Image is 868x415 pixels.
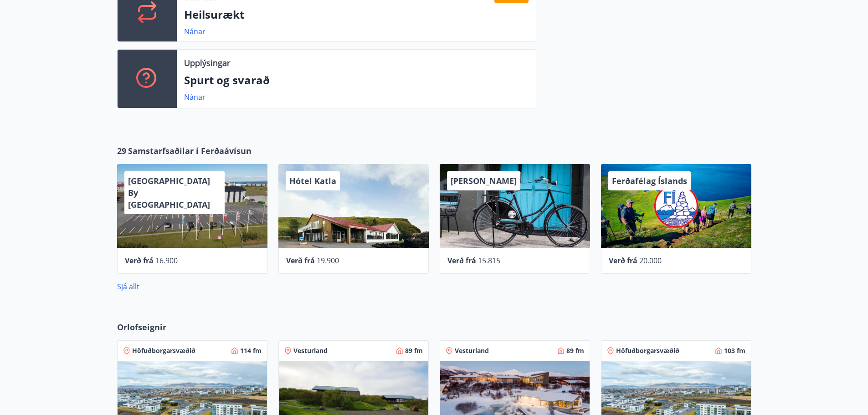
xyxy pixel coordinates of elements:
span: Höfuðborgarsvæðið [132,346,195,355]
span: 16.900 [155,256,178,266]
a: Nánar [184,26,205,36]
span: Samstarfsaðilar í Ferðaávísun [128,145,252,157]
p: Upplýsingar [184,57,230,69]
span: [GEOGRAPHIC_DATA] By [GEOGRAPHIC_DATA] [128,175,210,210]
span: Höfuðborgarsvæðið [616,346,679,355]
span: 114 fm [240,346,262,355]
a: Sjá allt [117,282,139,292]
span: 103 fm [724,346,745,355]
a: Nánar [184,92,205,102]
span: 29 [117,145,126,157]
span: Verð frá [286,256,315,266]
span: [PERSON_NAME] [451,175,517,186]
span: Orlofseignir [117,321,166,333]
span: Vesturland [455,346,489,355]
span: 15.815 [478,256,500,266]
span: Verð frá [125,256,154,266]
span: Ferðafélag Íslands [612,175,687,186]
span: 19.900 [317,256,339,266]
span: 89 fm [566,346,584,355]
span: 89 fm [405,346,423,355]
span: 20.000 [639,256,662,266]
p: Spurt og svarað [184,72,529,88]
span: Vesturland [293,346,328,355]
span: Verð frá [609,256,637,266]
span: Verð frá [447,256,476,266]
p: Heilsurækt [184,7,529,22]
span: Hótel Katla [289,175,336,186]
